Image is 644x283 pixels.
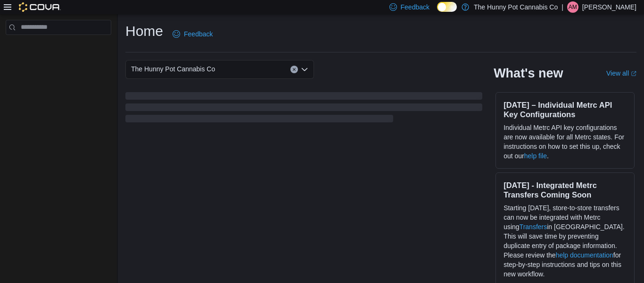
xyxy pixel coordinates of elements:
[437,2,457,12] input: Dark Mode
[494,66,563,81] h2: What's new
[504,180,627,199] h3: [DATE] - Integrated Metrc Transfers Coming Soon
[520,223,547,231] a: Transfers
[567,1,578,13] div: Ashley Moase
[504,203,627,279] p: Starting [DATE], store-to-store transfers can now be integrated with Metrc using in [GEOGRAPHIC_D...
[184,29,213,39] span: Feedback
[524,152,547,160] a: help file
[169,25,216,43] a: Feedback
[6,37,111,60] nav: Complex example
[504,100,627,119] h3: [DATE] – Individual Metrc API Key Configurations
[301,66,308,73] button: Open list of options
[290,66,298,73] button: Clear input
[125,22,163,41] h1: Home
[19,2,61,12] img: Cova
[401,2,429,12] span: Feedback
[582,1,636,13] p: [PERSON_NAME]
[125,94,482,124] span: Loading
[561,1,563,13] p: |
[556,251,613,259] a: help documentation
[569,1,577,13] span: AM
[631,71,636,77] svg: External link
[606,69,636,77] a: View allExternal link
[131,63,215,75] span: The Hunny Pot Cannabis Co
[474,1,558,13] p: The Hunny Pot Cannabis Co
[504,123,627,161] p: Individual Metrc API key configurations are now available for all Metrc states. For instructions ...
